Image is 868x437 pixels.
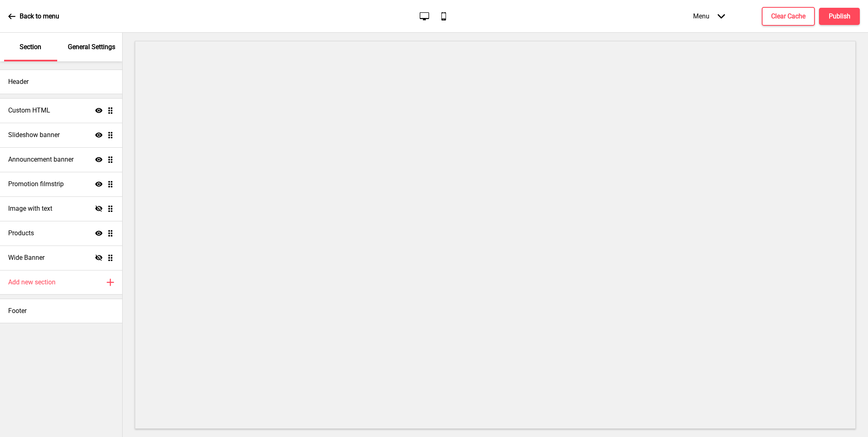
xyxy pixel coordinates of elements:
h4: Add new section [8,278,56,287]
h4: Clear Cache [771,12,805,21]
p: Section [20,43,41,52]
a: Back to menu [8,5,59,27]
h4: Announcement banner [8,155,74,164]
h4: Publish [829,12,850,21]
p: Back to menu [20,12,59,21]
h4: Products [8,229,34,238]
h4: Promotion filmstrip [8,180,64,189]
div: Menu [685,4,733,28]
button: Publish [819,8,860,25]
button: Clear Cache [762,7,815,26]
h4: Image with text [8,204,52,213]
h4: Wide Banner [8,253,45,262]
h4: Footer [8,306,27,315]
h4: Header [8,77,29,86]
p: General Settings [68,43,115,52]
h4: Slideshow banner [8,131,60,140]
h4: Custom HTML [8,106,50,115]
